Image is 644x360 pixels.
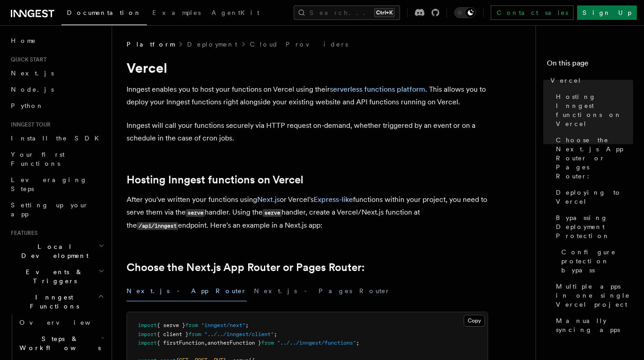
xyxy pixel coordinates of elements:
button: Copy [464,315,485,327]
span: ; [274,331,277,337]
a: Setting up your app [7,197,106,222]
p: Inngest will call your functions securely via HTTP request on-demand, whether triggered by an eve... [127,119,488,145]
a: Choose the Next.js App Router or Pages Router: [127,261,365,274]
span: AgentKit [212,9,259,16]
span: { firstFunction [157,340,204,346]
a: Multiple apps in one single Vercel project [552,278,633,313]
a: Hosting Inngest functions on Vercel [127,173,303,186]
span: Platform [127,40,174,49]
span: Multiple apps in one single Vercel project [556,282,633,309]
a: Sign Up [577,5,637,20]
code: /api/inngest [137,222,178,230]
a: Home [7,33,106,49]
span: Install the SDK [11,135,104,142]
span: ; [356,340,359,346]
span: Your first Functions [11,151,65,167]
span: Choose the Next.js App Router or Pages Router: [556,136,633,181]
span: , [204,340,207,346]
p: Inngest enables you to host your functions on Vercel using their . This allows you to deploy your... [127,83,488,108]
a: Leveraging Steps [7,172,106,197]
a: AgentKit [206,3,265,24]
a: Configure protection bypass [558,244,633,278]
span: ; [245,322,249,328]
span: "../../inngest/client" [204,331,274,337]
span: Features [7,229,38,237]
span: Python [11,102,44,109]
span: Node.js [11,86,54,93]
span: import [138,340,157,346]
span: Configure protection bypass [561,248,633,275]
a: Install the SDK [7,130,106,146]
span: Vercel [550,76,582,85]
a: serverless functions platform [330,85,425,94]
kbd: Ctrl+K [374,8,395,17]
a: Bypassing Deployment Protection [552,210,633,244]
span: { serve } [157,322,185,328]
span: Setting up your app [11,201,89,218]
button: Steps & Workflows [16,331,106,356]
button: Events & Triggers [7,264,106,289]
button: Toggle dark mode [454,7,476,18]
a: Hosting Inngest functions on Vercel [552,89,633,132]
span: Home [11,36,36,45]
span: from [185,322,198,328]
span: Inngest tour [7,121,51,128]
code: serve [263,209,282,217]
h1: Vercel [127,60,488,76]
a: Deployment [187,40,237,49]
span: Hosting Inngest functions on Vercel [556,92,633,128]
button: Search...Ctrl+K [294,5,400,20]
button: Inngest Functions [7,289,106,314]
span: Deploying to Vercel [556,188,633,206]
a: Choose the Next.js App Router or Pages Router: [552,132,633,184]
span: "../../inngest/functions" [277,340,356,346]
span: { client } [157,331,188,337]
span: import [138,331,157,337]
span: Steps & Workflows [16,334,101,352]
a: Node.js [7,81,106,98]
span: Local Development [7,242,99,260]
a: Overview [16,314,106,331]
span: from [261,340,274,346]
a: Deploying to Vercel [552,184,633,210]
a: Express-like [314,195,353,204]
h4: On this page [547,58,633,72]
a: Your first Functions [7,146,106,172]
span: Manually syncing apps [556,316,633,334]
a: Documentation [61,3,147,25]
a: Vercel [547,72,633,89]
span: anotherFunction } [207,340,261,346]
a: Python [7,98,106,114]
a: Cloud Providers [250,40,348,49]
span: Bypassing Deployment Protection [556,213,633,240]
p: After you've written your functions using or Vercel's functions within your project, you need to ... [127,193,488,232]
span: Next.js [11,70,54,77]
code: serve [186,209,205,217]
a: Contact sales [491,5,573,20]
button: Next.js - App Router [127,281,247,301]
span: Examples [152,9,201,16]
a: Next.js [7,65,106,81]
button: Local Development [7,238,106,264]
span: Documentation [67,9,141,16]
a: Next.js [257,195,280,204]
span: Leveraging Steps [11,176,87,192]
span: Overview [19,319,113,326]
a: Examples [147,3,206,24]
span: import [138,322,157,328]
span: Inngest Functions [7,293,98,311]
span: from [188,331,201,337]
span: "inngest/next" [201,322,245,328]
a: Manually syncing apps [552,313,633,338]
span: Quick start [7,56,47,63]
button: Next.js - Pages Router [254,281,390,301]
span: Events & Triggers [7,267,99,285]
